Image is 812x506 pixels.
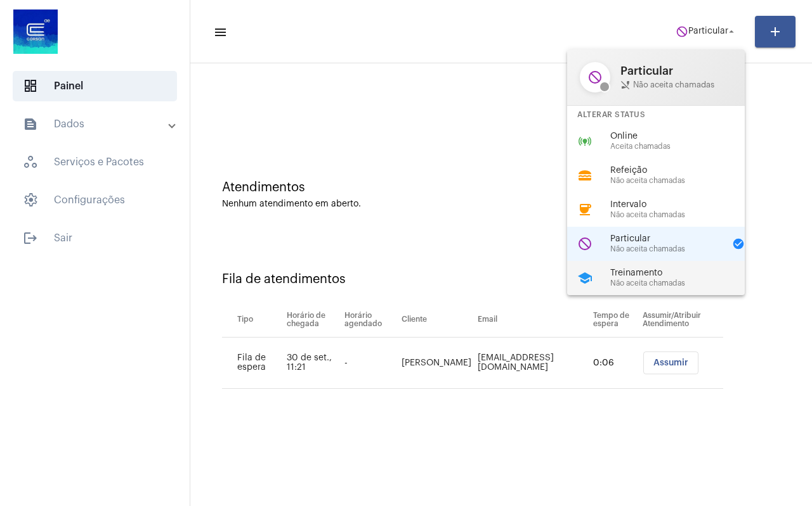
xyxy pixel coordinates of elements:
[577,134,593,149] mat-icon: online_prediction
[567,106,745,124] div: Alterar Status
[577,168,593,183] mat-icon: lunch_dining
[620,65,732,77] span: Particular
[610,166,755,175] span: Refeição
[732,237,745,250] mat-icon: check_circle
[610,211,755,219] span: Não aceita chamadas
[580,62,610,92] mat-icon: do_not_disturb
[577,236,593,251] mat-icon: do_not_disturb
[610,279,755,288] span: Não aceita chamadas
[620,80,732,90] span: Não aceita chamadas
[610,132,755,141] span: Online
[610,142,755,151] span: Aceita chamadas
[577,202,593,217] mat-icon: coffee
[620,80,631,90] mat-icon: phone_disabled
[577,270,593,286] mat-icon: school
[610,177,755,185] span: Não aceita chamadas
[610,200,755,210] span: Intervalo
[610,269,755,278] span: Treinamento
[610,245,724,253] span: Não aceita chamadas
[610,234,724,244] span: Particular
